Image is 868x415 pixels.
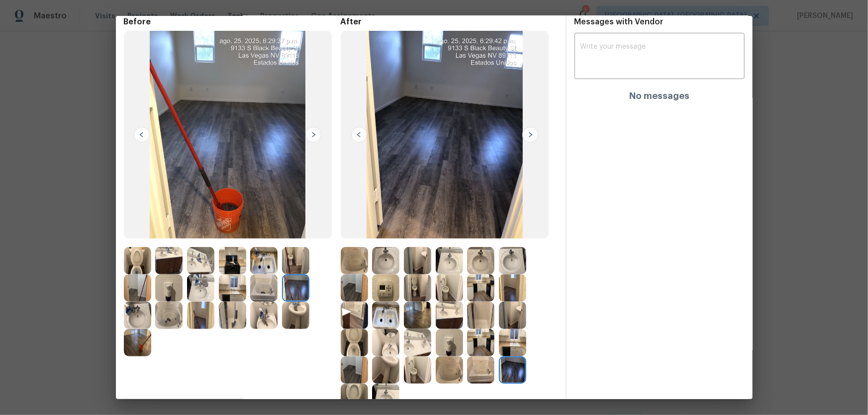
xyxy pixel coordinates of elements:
img: left-chevron-button-url [351,127,367,143]
h4: No messages [629,91,689,101]
img: left-chevron-button-url [134,127,150,143]
img: right-chevron-button-url [305,127,321,143]
span: Messages with Vendor [575,18,664,26]
img: right-chevron-button-url [522,127,538,143]
span: Before [124,17,341,27]
span: After [341,17,558,27]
